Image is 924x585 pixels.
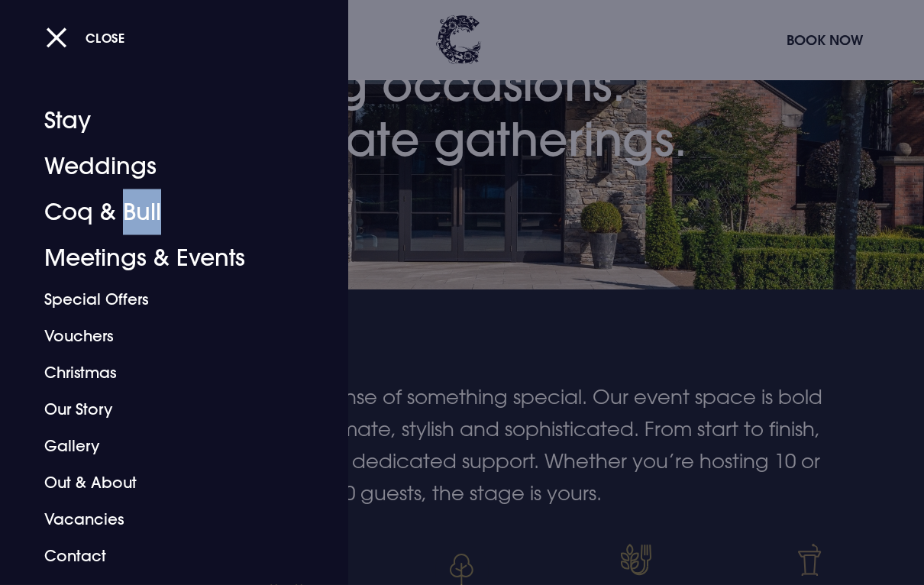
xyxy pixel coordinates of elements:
[44,281,283,318] a: Special Offers
[44,235,283,281] a: Meetings & Events
[44,464,283,501] a: Out & About
[44,354,283,391] a: Christmas
[44,391,283,428] a: Our Story
[46,22,125,53] button: Close
[44,144,283,189] a: Weddings
[44,501,283,538] a: Vacancies
[44,189,283,235] a: Coq & Bull
[44,318,283,354] a: Vouchers
[44,538,283,574] a: Contact
[86,30,125,46] span: Close
[44,98,283,144] a: Stay
[44,428,283,464] a: Gallery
